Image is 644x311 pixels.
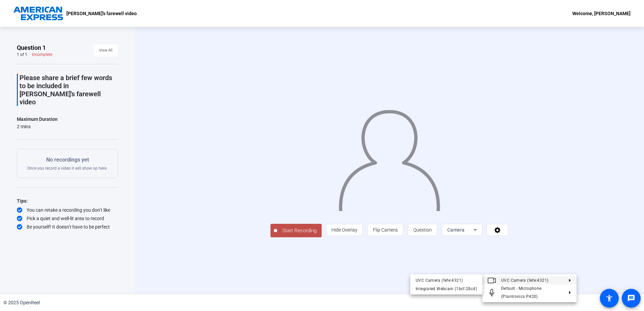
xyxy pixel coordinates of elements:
[488,276,496,284] mat-icon: Video camera
[416,276,477,284] div: UVC Camera (fefe:4321)
[416,284,477,292] div: Integrated Webcam (1bcf:28c4)
[501,286,542,299] span: Default - Microphone (Plantronics P420)
[501,278,548,282] span: UVC Camera (fefe:4321)
[488,288,496,297] mat-icon: Microphone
